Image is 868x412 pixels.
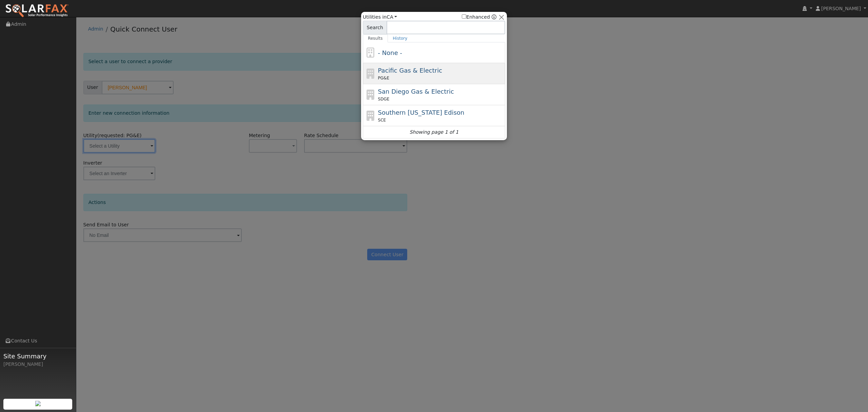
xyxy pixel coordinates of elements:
[363,34,388,42] a: Results
[462,14,496,21] span: Show enhanced providers
[388,34,413,42] a: History
[492,14,496,20] a: Enhanced Providers
[378,67,442,74] span: Pacific Gas & Electric
[462,14,490,21] label: Enhanced
[410,129,458,136] i: Showing page 1 of 1
[378,88,454,95] span: San Diego Gas & Electric
[378,49,402,56] span: - None -
[5,4,69,18] img: SolarFax
[387,14,397,20] a: CA
[378,75,389,81] span: PG&E
[363,21,387,34] span: Search
[378,117,386,123] span: SCE
[363,14,397,21] span: Utilities in
[35,401,41,406] img: retrieve
[462,14,466,19] input: Enhanced
[3,352,73,361] span: Site Summary
[378,109,465,116] span: Southern [US_STATE] Edison
[3,361,73,368] div: [PERSON_NAME]
[821,6,861,11] span: [PERSON_NAME]
[378,96,390,102] span: SDGE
